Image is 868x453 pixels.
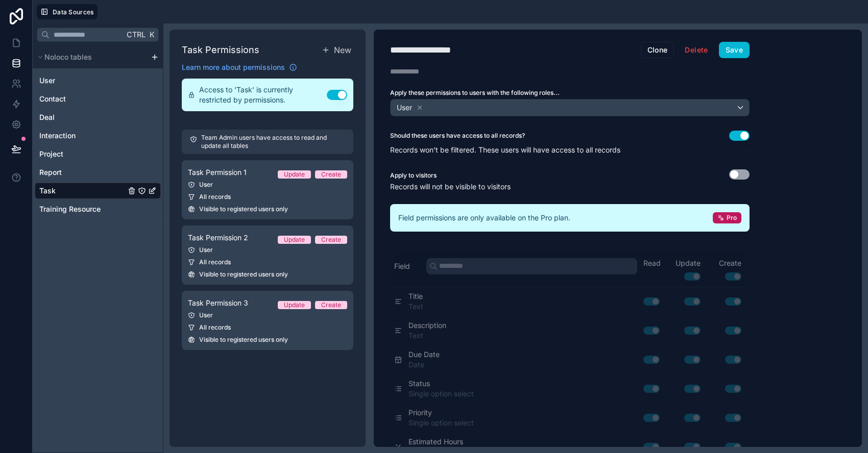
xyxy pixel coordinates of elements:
button: Save [719,42,750,58]
div: User [188,246,347,254]
span: All records [199,193,231,201]
div: User [188,181,347,189]
span: K [148,31,155,38]
span: Data Sources [53,8,94,16]
button: Data Sources [37,4,98,19]
span: Ctrl [126,28,147,41]
span: Learn more about permissions [182,62,285,72]
div: User [188,311,347,319]
button: Delete [678,42,714,58]
span: Task Permission 3 [188,298,248,308]
span: Visible to registered users only [199,270,288,279]
p: Records won't be filtered. These users will have access to all records [390,145,750,155]
span: All records [199,323,231,332]
label: Should these users have access to all records? [390,132,525,140]
label: Apply to visitors [390,171,437,180]
a: Task Permission 2UpdateCreateUserAll recordsVisible to registered users only [182,225,353,285]
label: Apply these permissions to users with the following roles... [390,89,750,97]
button: New [320,42,353,58]
div: Update [284,301,305,309]
span: New [334,44,351,56]
div: Update [284,236,305,244]
p: Team Admin users have access to read and update all tables [201,134,345,150]
span: Visible to registered users only [199,205,288,213]
span: All records [199,258,231,266]
span: Access to 'Task' is currently restricted by permissions. [199,85,327,105]
span: Task Permission 1 [188,167,247,178]
div: Update [284,170,305,179]
p: Records will not be visible to visitors [390,182,750,192]
a: Task Permission 3UpdateCreateUserAll recordsVisible to registered users only [182,291,353,350]
span: Field permissions are only available on the Pro plan. [398,213,570,223]
span: Visible to registered users only [199,336,288,344]
button: User [390,99,750,116]
div: Create [321,236,341,244]
span: Pro [727,214,737,222]
a: Learn more about permissions [182,62,297,72]
span: User [397,103,412,113]
div: Create [321,301,341,309]
a: Task Permission 1UpdateCreateUserAll recordsVisible to registered users only [182,160,353,219]
div: Create [321,170,341,179]
button: Clone [641,42,674,58]
span: Task Permission 2 [188,233,248,243]
h1: Task Permissions [182,43,259,57]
